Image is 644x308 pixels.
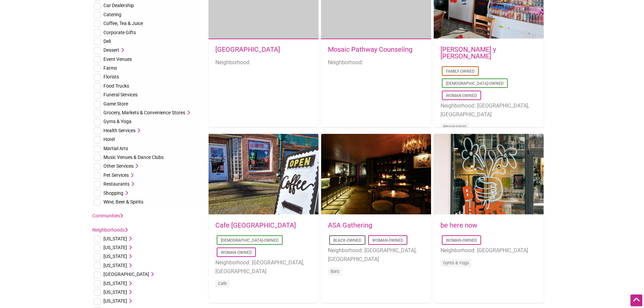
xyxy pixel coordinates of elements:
a: Woman-Owned [446,93,477,98]
span: Food Trucks [103,83,129,89]
a: Mosaic Pathway Counseling [328,45,412,53]
span: Event Venues [103,56,132,62]
span: [US_STATE] [103,254,127,259]
span: Deli [103,39,111,44]
a: Cafe [218,281,227,286]
a: Woman-Owned [446,238,477,243]
li: Neighborhood: [GEOGRAPHIC_DATA], [GEOGRAPHIC_DATA] [215,258,312,276]
a: Communities [92,213,123,218]
span: Pet Services [103,172,129,178]
span: [US_STATE] [103,263,127,268]
a: be here now [440,221,477,229]
span: Game Store [103,101,128,106]
span: [US_STATE] [103,245,127,250]
a: [DEMOGRAPHIC_DATA]-Owned [446,81,504,86]
a: Bars [331,269,339,274]
span: [US_STATE] [103,236,127,241]
span: [US_STATE] [103,289,127,295]
span: Corporate Gifts [103,30,136,35]
a: [DEMOGRAPHIC_DATA]-Owned [221,238,279,243]
span: Dessert [103,47,119,53]
li: Neighborhood: [GEOGRAPHIC_DATA], [GEOGRAPHIC_DATA] [328,246,424,263]
span: Health Services [103,128,136,133]
span: [GEOGRAPHIC_DATA] [103,271,149,277]
span: [US_STATE] [103,281,127,286]
a: Neighborhoods [92,227,128,233]
span: Restaurants [103,181,129,187]
span: Farms [103,65,117,71]
span: Hotel [103,137,115,142]
span: Other Services [103,163,134,169]
span: Coffee, Tea & Juice [103,21,143,26]
div: Scroll Back to Top [630,294,642,306]
a: [PERSON_NAME] y [PERSON_NAME] [440,45,496,60]
a: Family-Owned [446,69,475,74]
span: Shopping [103,190,123,196]
span: [US_STATE] [103,298,127,304]
span: Gyms & Yoga [103,119,132,124]
span: Wine, Beer & Spirits [103,199,143,205]
a: Restaurants [443,124,467,129]
li: Neighborhood: [215,58,312,67]
a: ASA Gathering [328,221,372,229]
span: Catering [103,12,121,17]
li: Neighborhood: [GEOGRAPHIC_DATA] [440,246,537,255]
a: [GEOGRAPHIC_DATA] [215,45,280,53]
span: Martial Arts [103,146,128,151]
li: Neighborhood: [328,58,424,67]
span: Funeral Services [103,92,138,97]
span: Florists [103,74,119,79]
a: Woman-Owned [221,250,252,255]
li: Neighborhood: [GEOGRAPHIC_DATA], [GEOGRAPHIC_DATA] [440,101,537,119]
span: Music Venues & Dance Clubs [103,155,164,160]
a: Black-Owned [333,238,361,243]
a: Gyms & Yoga [443,260,469,265]
span: Grocery, Markets & Convenience Stores [103,110,185,115]
span: Car Dealership [103,3,134,8]
a: Cafe [GEOGRAPHIC_DATA] [215,221,296,229]
a: Woman-Owned [372,238,403,243]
